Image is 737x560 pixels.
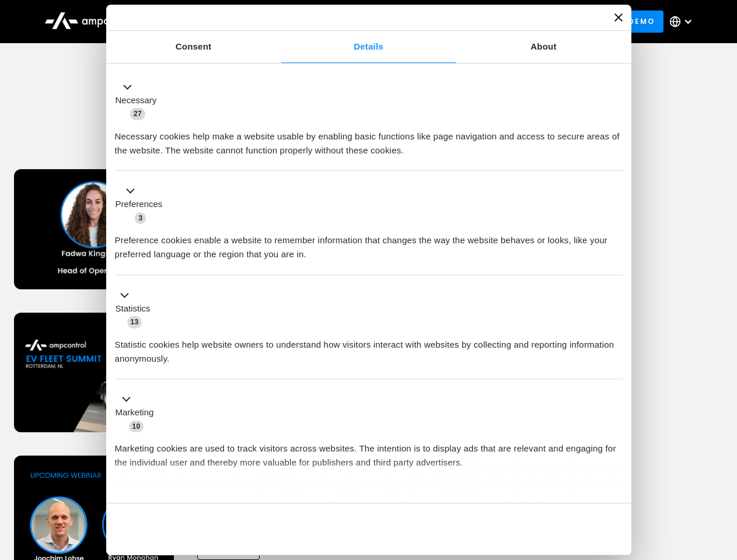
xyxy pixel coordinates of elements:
div: Statistic cookies help website owners to understand how visitors interact with websites by collec... [115,329,623,366]
span: 10 [129,421,144,432]
button: Okay [455,512,622,546]
label: Necessary [116,94,157,107]
button: Marketing (10) [115,393,161,433]
div: Necessary cookies help make a website usable by enabling basic functions like page navigation and... [115,121,623,157]
div: Preference cookies enable a website to remember information that changes the way the website beha... [115,225,623,261]
button: Unclassified (2) [115,496,211,511]
span: 13 [127,316,142,328]
a: Details [281,31,456,63]
div: Marketing cookies are used to track visitors across websites. The intention is to display ads tha... [115,433,623,470]
label: Preferences [116,198,163,211]
button: Necessary (27) [115,80,164,121]
label: Marketing [116,406,154,419]
span: 2 [193,498,204,510]
h1: Upcoming Webinars [14,118,724,146]
a: Consent [106,31,281,63]
a: About [456,31,631,63]
span: 3 [135,212,146,224]
label: Statistics [116,302,151,316]
button: Preferences (3) [115,184,170,225]
button: Statistics (13) [115,288,158,329]
span: 27 [130,108,145,120]
button: Close banner [614,13,623,22]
